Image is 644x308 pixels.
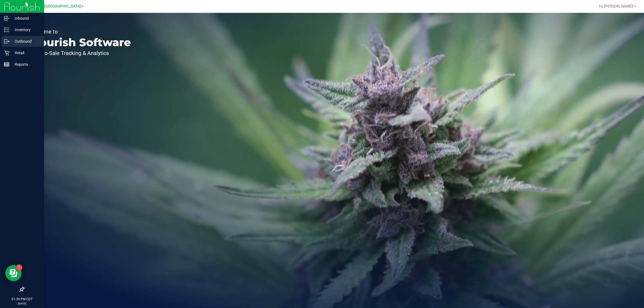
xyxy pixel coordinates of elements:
p: Outbound [9,38,42,45]
p: Retail [9,50,42,56]
p: Welcome to [29,29,131,34]
iframe: Resource center [5,265,21,281]
p: Reports [9,61,42,68]
span: TX Austin [GEOGRAPHIC_DATA] [26,4,81,9]
p: Flourish Software [29,37,131,48]
inline-svg: Retail [4,50,9,56]
p: Seed-to-Sale Tracking & Analytics [29,50,131,56]
inline-svg: Reports [4,62,9,67]
p: Inventory [9,27,42,33]
iframe: Resource center unread badge [16,264,22,271]
inline-svg: Outbound [4,39,9,44]
inline-svg: Inbound [4,16,9,21]
p: Inbound [9,15,42,21]
inline-svg: Inventory [4,27,9,32]
span: Hi, [PERSON_NAME]! [599,4,634,8]
p: 01:39 PM CDT [2,297,42,302]
p: [DATE] [2,302,42,306]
